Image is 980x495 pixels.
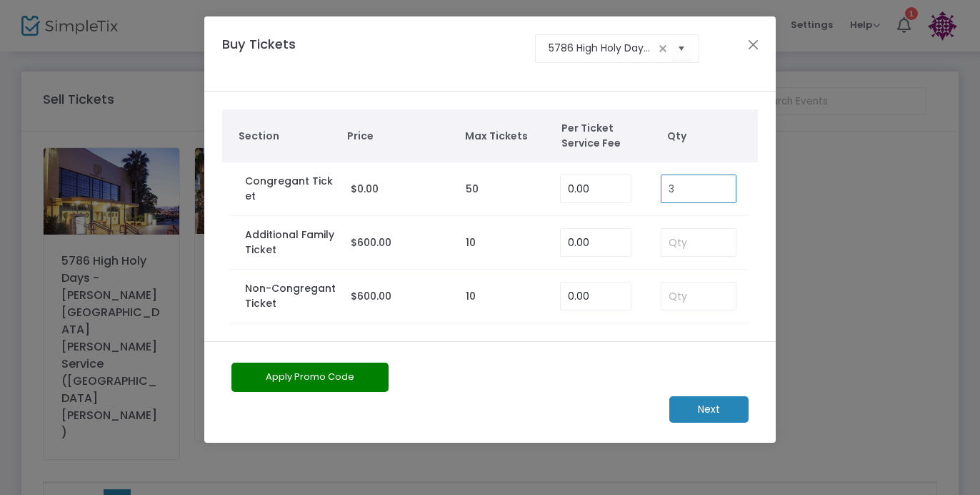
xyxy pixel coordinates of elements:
[215,34,349,74] h4: Buy Tickets
[239,129,334,144] span: Section
[245,281,337,311] label: Non-Congregant Ticket
[347,129,451,144] span: Price
[561,175,631,202] input: Enter Service Fee
[667,129,751,144] span: Qty
[351,182,379,196] span: $0.00
[561,283,631,310] input: Enter Service Fee
[465,129,547,144] span: Max Tickets
[561,229,631,256] input: Enter Service Fee
[466,235,476,250] label: 10
[654,40,671,57] span: clear
[744,35,763,54] button: Close
[245,227,337,258] label: Additional Family Ticket
[661,283,736,310] input: Qty
[661,175,736,202] input: Qty
[466,289,476,304] label: 10
[671,34,691,63] button: Select
[351,235,391,250] span: $600.00
[231,363,389,392] button: Apply Promo Code
[549,41,655,56] input: Select an event
[351,289,391,303] span: $600.00
[466,182,479,197] label: 50
[245,174,337,204] label: Congregant Ticket
[661,229,736,256] input: Qty
[669,396,749,423] m-button: Next
[561,121,644,151] span: Per Ticket Service Fee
